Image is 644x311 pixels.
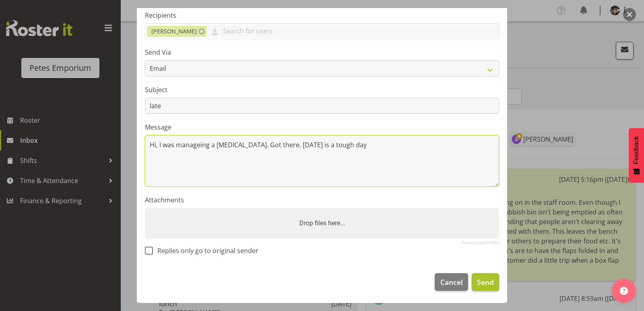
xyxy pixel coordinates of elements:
label: Attachments [145,195,499,205]
label: Message [145,122,499,132]
label: Drop files here... [296,215,348,231]
img: help-xxl-2.png [620,287,628,295]
input: Subject [145,98,499,114]
input: Search for users [207,25,499,37]
span: [PERSON_NAME] [151,27,197,36]
button: Cancel [435,273,468,291]
span: Cancel [440,277,463,287]
label: Subject [145,85,499,95]
label: Send Via [145,47,499,57]
button: Send [472,273,499,291]
span: Replies only go to original sender [153,247,258,255]
span: Send [477,277,494,287]
label: Recipients [145,10,499,20]
span: Feedback [633,136,640,164]
a: Powered by PQINA [462,241,499,245]
button: Feedback - Show survey [629,128,644,183]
